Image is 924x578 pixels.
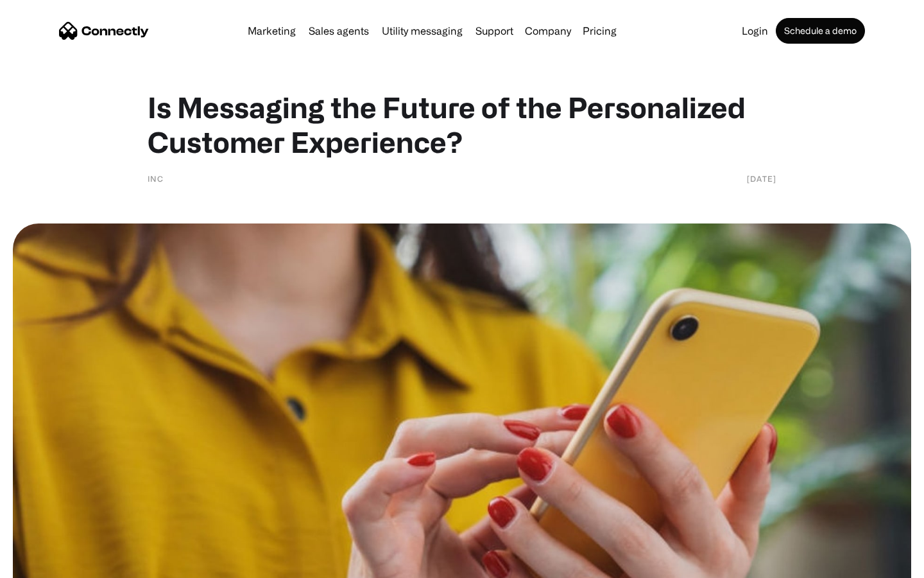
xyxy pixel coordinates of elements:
[747,172,776,185] div: [DATE]
[470,26,518,36] a: Support
[304,26,374,36] a: Sales agents
[59,21,149,40] a: home
[13,556,77,574] aside: Language selected: English
[148,172,164,185] div: Inc
[377,26,468,36] a: Utility messaging
[521,22,575,40] div: Company
[737,26,773,36] a: Login
[577,26,622,36] a: Pricing
[525,22,571,40] div: Company
[26,556,77,574] ul: Language list
[148,90,776,159] h1: Is Messaging the Future of the Personalized Customer Experience?
[776,18,865,44] a: Schedule a demo
[243,26,301,36] a: Marketing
